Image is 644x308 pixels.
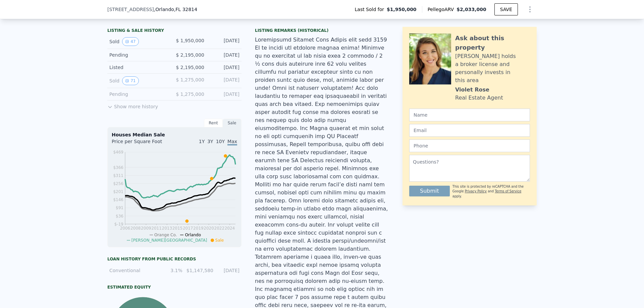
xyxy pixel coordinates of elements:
[107,28,241,35] div: LISTING & SALE HISTORY
[113,173,123,178] tspan: $311
[223,119,241,127] div: Sale
[112,131,237,138] div: Houses Median Sale
[215,238,224,243] span: Sale
[113,197,123,202] tspan: $146
[409,139,530,152] input: Phone
[109,91,169,98] div: Pending
[113,165,123,170] tspan: $366
[255,28,389,33] div: Listing Remarks (Historical)
[210,76,239,85] div: [DATE]
[162,226,172,231] tspan: 2013
[120,226,130,231] tspan: 2006
[174,7,197,12] span: , FL 32814
[114,222,123,227] tspan: $-19
[176,38,204,43] span: $ 1,950,000
[172,226,183,231] tspan: 2015
[455,94,503,102] div: Real Estate Agent
[112,138,174,149] div: Price per Square Foot
[122,76,139,85] button: View historical data
[455,86,489,94] div: Violet Rose
[109,52,169,58] div: Pending
[186,267,213,274] div: $1,147,580
[216,267,239,274] div: [DATE]
[154,233,177,237] span: Orange Co.
[107,256,241,262] div: Loan history from public records
[494,3,518,15] button: SAVE
[109,267,155,274] div: Conventional
[154,6,197,13] span: , Orlando
[210,64,239,71] div: [DATE]
[176,52,204,58] span: $ 2,195,000
[176,65,204,70] span: $ 2,195,000
[107,101,158,110] button: Show more history
[193,226,204,231] tspan: 2019
[465,189,487,193] a: Privacy Policy
[457,7,486,12] span: $2,033,000
[455,52,530,84] div: [PERSON_NAME] holds a broker license and personally invests in this area
[207,139,213,144] span: 3Y
[216,139,225,144] span: 10Y
[109,76,169,85] div: Sold
[131,238,207,243] span: [PERSON_NAME][GEOGRAPHIC_DATA]
[113,150,123,155] tspan: $469
[409,186,450,196] button: Submit
[107,6,154,13] span: [STREET_ADDRESS]
[225,226,235,231] tspan: 2024
[176,77,204,82] span: $ 1,275,000
[113,181,123,186] tspan: $256
[183,226,193,231] tspan: 2017
[113,189,123,194] tspan: $201
[159,267,182,274] div: 3.1%
[141,226,151,231] tspan: 2009
[151,226,162,231] tspan: 2011
[455,34,530,52] div: Ask about this property
[523,3,537,16] button: Show Options
[107,285,241,290] div: Estimated Equity
[452,184,530,199] div: This site is protected by reCAPTCHA and the Google and apply.
[109,64,169,71] div: Listed
[495,189,521,193] a: Terms of Service
[176,91,204,97] span: $ 1,275,000
[204,226,214,231] tspan: 2020
[210,52,239,58] div: [DATE]
[204,119,223,127] div: Rent
[116,214,123,219] tspan: $36
[409,124,530,137] input: Email
[116,205,123,210] tspan: $91
[210,37,239,46] div: [DATE]
[387,6,417,13] span: $1,950,000
[109,37,169,46] div: Sold
[428,6,457,13] span: Pellego ARV
[122,37,139,46] button: View historical data
[210,91,239,98] div: [DATE]
[409,109,530,121] input: Name
[355,6,387,13] span: Last Sold for
[214,226,225,231] tspan: 2022
[199,139,205,144] span: 1Y
[227,139,237,145] span: Max
[185,233,201,237] span: Orlando
[130,226,141,231] tspan: 2008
